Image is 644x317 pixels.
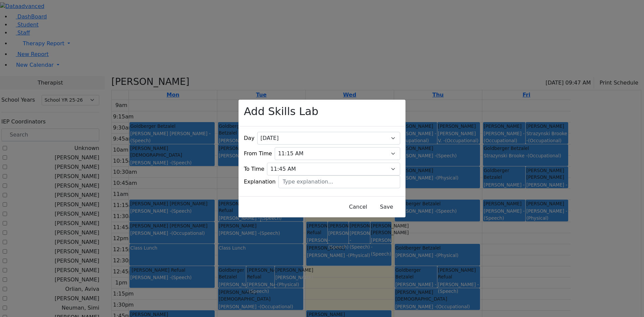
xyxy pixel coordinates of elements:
[278,175,400,188] input: Type explanation...
[244,150,272,158] label: From Time
[244,134,255,142] label: Day
[372,201,401,213] button: Save
[244,165,264,173] label: To Time
[345,201,372,213] button: Close
[244,178,276,186] label: Explanation
[244,105,318,118] h2: Add Skills Lab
